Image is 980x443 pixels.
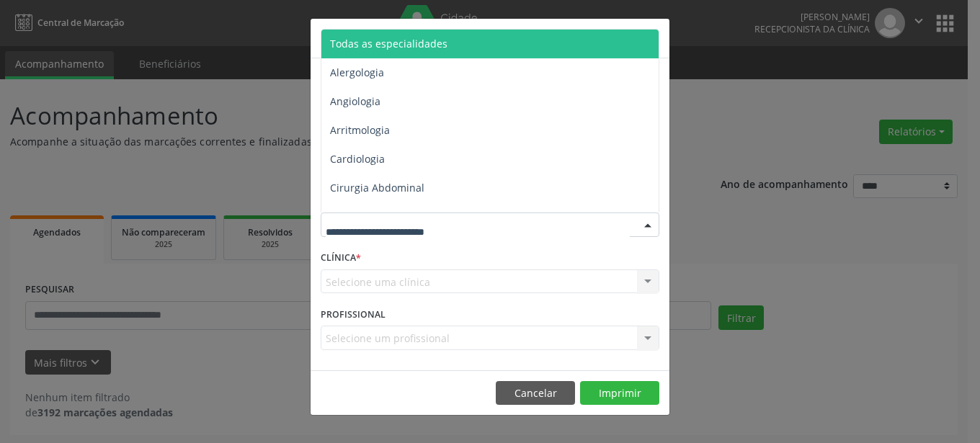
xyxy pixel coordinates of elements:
[321,29,486,48] h5: Relatório de agendamentos
[330,66,384,79] span: Alergologia
[580,381,659,406] button: Imprimir
[330,123,390,137] span: Arritmologia
[330,94,380,108] span: Angiologia
[330,181,424,194] span: Cirurgia Abdominal
[321,247,361,269] label: CLÍNICA
[330,210,419,223] span: Cirurgia Bariatrica
[321,303,386,326] label: PROFISSIONAL
[330,152,385,166] span: Cardiologia
[496,381,575,406] button: Cancelar
[330,37,447,50] span: Todas as especialidades
[641,19,669,54] button: Close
